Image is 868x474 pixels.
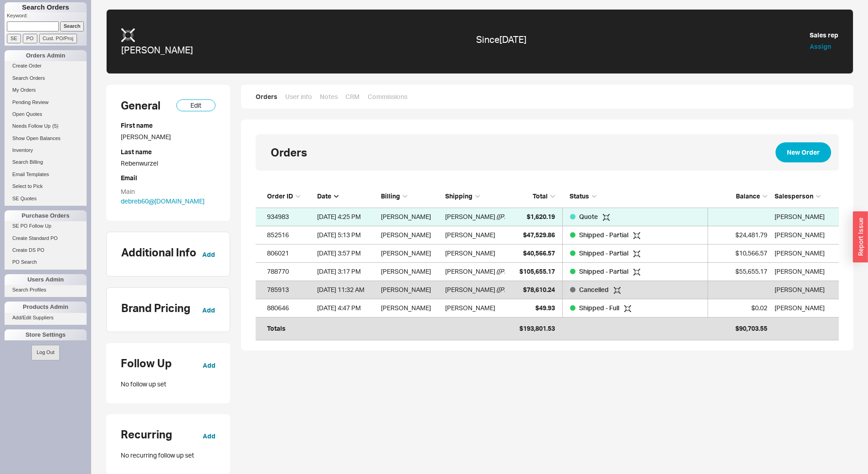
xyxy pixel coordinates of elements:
h1: Additional Info [121,247,196,258]
div: [PERSON_NAME] [445,281,495,299]
a: SE PO Follow Up [5,221,87,231]
a: Notes [320,92,338,101]
div: [PERSON_NAME] [445,244,495,262]
a: Select to Pick [5,182,87,191]
div: Rebenwurzel [121,159,216,168]
div: 4/11/24 3:57 PM [317,244,377,262]
a: Commissions [367,92,409,101]
a: Pending Review [5,98,87,107]
span: Shipped - Partial [579,267,630,275]
a: Inventory [5,146,87,155]
div: [PERSON_NAME] [381,299,441,317]
a: 934983[DATE] 4:25 PM[PERSON_NAME][PERSON_NAME]([PERSON_NAME])$1,620.19Quote [PERSON_NAME] [256,208,839,226]
input: Cust. PO/Proj [39,34,77,43]
a: 788770[DATE] 3:17 PM[PERSON_NAME][PERSON_NAME]([PERSON_NAME])$105,655.17Shipped - Partial $55,655... [256,263,839,281]
h5: First name [121,122,216,129]
a: Email Templates [5,170,87,179]
div: Status [562,192,708,201]
h5: Main [121,188,216,195]
div: [PERSON_NAME] [121,132,216,141]
span: ( [PERSON_NAME] ) [496,208,550,226]
div: [PERSON_NAME] [445,226,495,244]
input: SE [7,34,21,43]
div: Order ID [267,192,313,201]
h3: Since [DATE] [476,35,527,44]
div: Balance [713,192,767,201]
div: Totals [267,319,313,338]
a: Orders [256,92,277,101]
a: CRM [345,92,360,101]
a: Open Quotes [5,109,87,119]
div: $0.02 [713,299,767,317]
div: Products Admin [5,302,87,313]
p: Keyword: [7,12,87,21]
a: Search Profiles [5,285,87,295]
span: Shipped - Partial [579,231,630,239]
span: Quote [579,213,599,220]
div: Store Settings [5,329,87,340]
span: Shipped - Full [579,304,621,312]
h1: Follow Up [121,358,172,369]
button: Edit [176,99,216,111]
span: Pending Review [12,99,49,105]
div: Total [509,192,555,201]
h1: Search Orders [5,2,87,12]
div: Adina Golomb [775,244,834,262]
div: Donald Grant [775,299,834,317]
a: Create DS PO [5,245,87,255]
a: My Orders [5,85,87,95]
div: Users Admin [5,274,87,285]
h3: [PERSON_NAME] [121,46,193,55]
div: Adina Golomb [775,262,834,281]
h5: Email [121,175,216,181]
span: Order ID [267,192,293,200]
a: Create Order [5,61,87,71]
span: $105,655.17 [519,267,555,275]
a: SE Quotes [5,194,87,203]
input: Search [60,21,84,31]
button: Add [202,250,215,259]
span: Balance [736,192,760,200]
div: 852516 [267,226,313,244]
span: ( [PERSON_NAME] ) [496,281,550,299]
div: [PERSON_NAME] [381,244,441,262]
a: 806021[DATE] 3:57 PM[PERSON_NAME][PERSON_NAME]$40,566.57Shipped - Partial $10,566.57[PERSON_NAME] [256,245,839,263]
div: No follow up set [121,380,216,389]
button: Log Out [31,345,59,360]
span: $47,529.86 [523,231,555,239]
span: ( [PERSON_NAME] ) [496,262,550,281]
span: Shipping [445,192,473,200]
span: ( 5 ) [52,123,58,129]
h1: Orders [271,147,307,158]
a: PO Search [5,257,87,267]
div: No recurring follow up set [121,451,216,460]
div: Billing [381,192,441,201]
div: $90,703.55 [713,319,767,338]
div: [PERSON_NAME] [381,226,441,244]
button: Assign [810,42,831,51]
span: $1,620.19 [527,213,555,220]
div: [PERSON_NAME] [381,262,441,281]
div: $55,655.17 [713,262,767,281]
div: Adina Golomb [775,208,834,226]
span: Cancelled [579,286,610,293]
button: Add [203,432,216,441]
h1: Recurring [121,429,172,440]
span: Salesperson [775,192,813,200]
div: 9/20/23 11:32 AM [317,281,377,299]
a: Add/Edit Suppliers [5,313,87,323]
button: Add [202,306,215,315]
div: Purchase Orders [5,210,87,221]
button: Add [203,361,216,370]
span: Billing [381,192,400,200]
div: 8/19/25 4:25 PM [317,208,377,226]
span: Shipped - Partial [579,249,630,257]
div: [PERSON_NAME] [381,208,441,226]
a: Search Billing [5,157,87,167]
div: Adina Golomb [775,226,834,244]
div: 6/16/25 5:13 PM [317,226,377,244]
input: PO [23,34,37,43]
div: Shipping [445,192,505,201]
div: 1/8/24 3:17 PM [317,262,377,281]
div: 788770 [267,262,313,281]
